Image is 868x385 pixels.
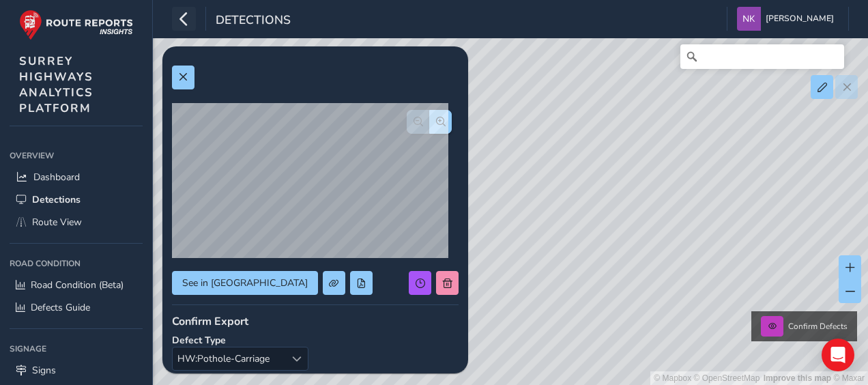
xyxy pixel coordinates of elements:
span: [PERSON_NAME] [766,7,834,31]
span: See in [GEOGRAPHIC_DATA] [182,276,308,289]
img: rr logo [19,10,133,40]
span: Route View [32,216,82,229]
div: Overview [10,145,143,166]
a: Dashboard [10,166,143,188]
span: Signs [32,364,56,377]
input: Search [680,44,844,69]
span: SURREY HIGHWAYS ANALYTICS PLATFORM [19,53,93,116]
button: See in Route View [172,271,318,295]
div: Signage [10,339,143,359]
span: Detections [32,193,81,206]
div: Open Intercom Messenger [822,339,854,371]
a: Defects Guide [10,296,143,319]
span: Road Condition (Beta) [31,279,124,291]
div: Confirm Export [172,314,459,329]
strong: Defect Type [172,334,226,347]
a: Signs [10,359,143,382]
span: Confirm Defects [788,321,848,332]
span: Detections [216,12,291,31]
a: Route View [10,211,143,233]
img: diamond-layout [737,7,761,31]
button: [PERSON_NAME] [737,7,839,31]
a: Road Condition (Beta) [10,274,143,296]
div: Road Condition [10,253,143,274]
span: Defects Guide [31,301,90,314]
div: Select a type [285,347,308,370]
a: Detections [10,188,143,211]
span: HW:Pothole-Carriage [173,347,285,370]
span: Dashboard [33,171,80,184]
